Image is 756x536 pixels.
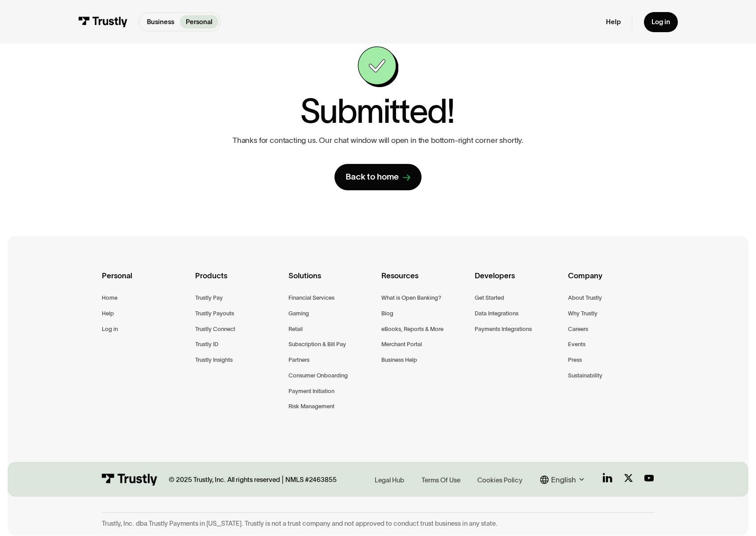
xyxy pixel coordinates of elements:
[288,386,334,396] a: Payment Initiation
[288,309,309,318] a: Gaming
[102,473,157,486] img: Trustly Logo
[381,293,441,303] a: What is Open Banking?
[78,17,128,27] img: Trustly Logo
[568,371,602,381] a: Sustainability
[186,17,213,27] p: Personal
[474,473,525,486] a: Cookies Policy
[477,475,522,485] div: Cookies Policy
[195,324,235,334] a: Trustly Connect
[195,293,223,303] a: Trustly Pay
[169,475,280,484] div: © 2025 Trustly, Inc. All rights reserved
[375,475,404,485] div: Legal Hub
[475,324,532,334] a: Payments Integrations
[540,474,588,486] div: English
[418,473,463,486] a: Terms Of Use
[475,293,504,303] a: Get Started
[282,474,284,486] div: |
[195,309,234,318] a: Trustly Payouts
[372,473,407,486] a: Legal Hub
[288,355,309,365] a: Partners
[652,17,670,26] div: Log in
[288,269,375,293] div: Solutions
[568,324,588,334] a: Careers
[288,339,346,349] a: Subscription & Bill Pay
[142,15,180,29] a: Business
[475,269,561,293] div: Developers
[422,475,460,485] div: Terms Of Use
[568,269,654,293] div: Company
[381,309,393,318] a: Blog
[102,269,188,293] div: Personal
[568,355,582,365] a: Press
[475,309,518,318] a: Data Integrations
[288,371,348,381] a: Consumer Onboarding
[568,293,602,303] a: About Trustly
[288,402,334,411] a: Risk Management
[195,355,233,365] a: Trustly Insights
[288,293,334,303] a: Financial Services
[644,12,678,32] a: Log in
[300,95,455,128] h1: Submitted!
[551,474,576,486] div: English
[381,355,417,365] a: Business Help
[195,339,218,349] a: Trustly ID
[346,172,399,183] div: Back to home
[180,15,218,29] a: Personal
[195,269,281,293] div: Products
[381,339,422,349] a: Merchant Portal
[233,136,523,145] p: Thanks for contacting us. Our chat window will open in the bottom-right corner shortly.
[102,293,117,303] a: Home
[381,324,443,334] a: eBooks, Reports & More
[102,309,114,318] a: Help
[334,164,422,190] a: Back to home
[568,309,597,318] a: Why Trustly
[285,475,337,484] div: NMLS #2463855
[606,17,621,26] a: Help
[102,519,654,528] div: Trustly, Inc. dba Trustly Payments in [US_STATE]. Trustly is not a trust company and not approved...
[288,324,303,334] a: Retail
[568,339,585,349] a: Events
[381,269,468,293] div: Resources
[147,17,174,27] p: Business
[102,324,118,334] a: Log in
